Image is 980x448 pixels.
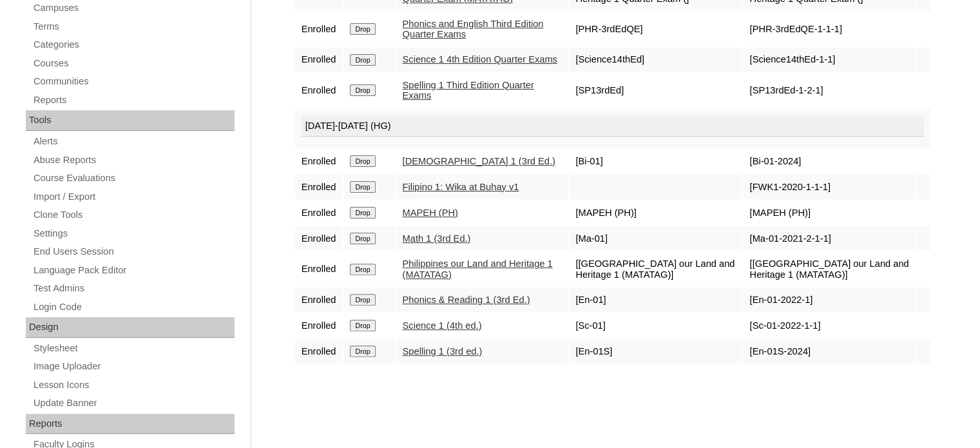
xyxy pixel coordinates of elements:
td: Enrolled [295,175,343,199]
td: [Sc-01-2022-1-1] [743,313,916,338]
div: [DATE]-[DATE] (HG) [302,115,924,137]
a: Stylesheet [32,340,235,356]
a: Filipino 1: Wika at Buhay v1 [403,182,519,192]
a: MAPEH (PH) [403,208,458,218]
a: Terms [32,19,235,35]
td: [En-01-2022-1] [743,287,916,312]
td: [Ma-01-2021-2-1-1] [743,226,916,251]
a: Reports [32,92,235,108]
a: Phonics and English Third Edition Quarter Exams [403,19,544,40]
a: Science 1 4th Edition Quarter Exams [403,54,557,64]
input: Drop [350,155,375,167]
td: [PHR-3rdEdQE-1-1-1] [743,12,916,46]
a: Abuse Reports [32,152,235,168]
a: [DEMOGRAPHIC_DATA] 1 (3rd Ed.) [403,156,555,166]
div: Design [26,317,235,338]
td: [Science14thEd-1-1] [743,48,916,72]
input: Drop [350,207,375,219]
td: [Sc-01] [569,313,742,338]
a: Course Evaluations [32,170,235,186]
a: Alerts [32,133,235,150]
td: [SP13rdEd-1-2-1] [743,73,916,108]
td: [SP13rdEd] [569,73,742,108]
a: Science 1 (4th ed.) [403,320,482,331]
td: Enrolled [295,226,343,251]
a: Test Admins [32,280,235,297]
td: Enrolled [295,149,343,173]
td: Enrolled [295,48,343,72]
input: Drop [350,233,375,244]
td: [Science14thEd] [569,48,742,72]
td: Enrolled [295,287,343,312]
input: Drop [350,181,375,193]
a: Courses [32,55,235,72]
a: Login Code [32,299,235,315]
input: Drop [350,320,375,331]
td: [Ma-01] [569,226,742,251]
td: [En-01S] [569,339,742,364]
td: [FWK1-2020-1-1-1] [743,175,916,199]
a: Language Pack Editor [32,262,235,278]
input: Drop [350,84,375,96]
a: Philippines our Land and Heritage 1 (MATATAG) [403,258,553,280]
a: Phonics & Reading 1 (3rd Ed.) [403,295,530,305]
a: Update Banner [32,395,235,411]
a: Spelling 1 Third Edition Quarter Exams [403,80,534,101]
td: Enrolled [295,200,343,225]
td: [PHR-3rdEdQE] [569,12,742,46]
td: [En-01] [569,287,742,312]
td: [[GEOGRAPHIC_DATA] our Land and Heritage 1 (MATATAG)] [743,252,916,286]
input: Drop [350,346,375,357]
a: End Users Session [32,244,235,260]
a: Image Uploader [32,358,235,375]
a: Math 1 (3rd Ed.) [403,233,471,244]
td: Enrolled [295,339,343,364]
td: [Bi-01-2024] [743,149,916,173]
a: Spelling 1 (3rd ed.) [403,346,483,356]
div: Tools [26,110,235,131]
td: [Bi-01] [569,149,742,173]
input: Drop [350,294,375,306]
td: Enrolled [295,313,343,338]
input: Drop [350,23,375,35]
td: [[GEOGRAPHIC_DATA] our Land and Heritage 1 (MATATAG)] [569,252,742,286]
td: Enrolled [295,252,343,286]
div: Reports [26,414,235,434]
a: Import / Export [32,189,235,205]
input: Drop [350,54,375,66]
td: [MAPEH (PH)] [743,200,916,225]
a: Clone Tools [32,207,235,223]
td: Enrolled [295,12,343,46]
td: [En-01S-2024] [743,339,916,364]
a: Categories [32,37,235,53]
a: Settings [32,226,235,242]
td: Enrolled [295,73,343,108]
td: [MAPEH (PH)] [569,200,742,225]
a: Lesson Icons [32,377,235,393]
a: Communities [32,73,235,90]
input: Drop [350,264,375,275]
